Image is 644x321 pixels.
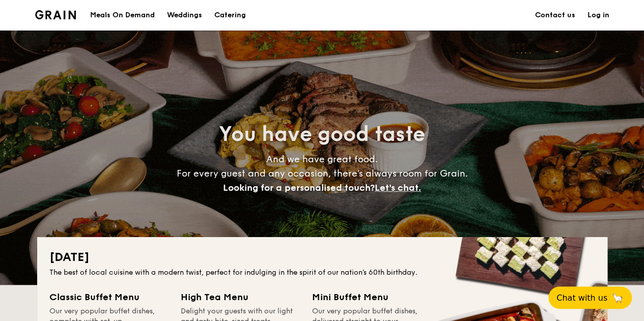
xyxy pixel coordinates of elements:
div: Classic Buffet Menu [49,290,169,304]
button: Chat with us🦙 [548,286,632,309]
img: Grain [35,10,76,19]
span: Chat with us [556,293,607,303]
span: You have good taste [219,122,425,147]
a: Logotype [35,10,76,19]
span: Looking for a personalised touch? [223,182,375,193]
span: And we have great food. For every guest and any occasion, there’s always room for Grain. [177,154,468,193]
span: Let's chat. [375,182,421,193]
div: High Tea Menu [181,290,300,304]
div: Mini Buffet Menu [312,290,431,304]
span: 🦙 [611,292,624,304]
div: The best of local cuisine with a modern twist, perfect for indulging in the spirit of our nation’... [49,268,595,278]
h2: [DATE] [49,249,595,266]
